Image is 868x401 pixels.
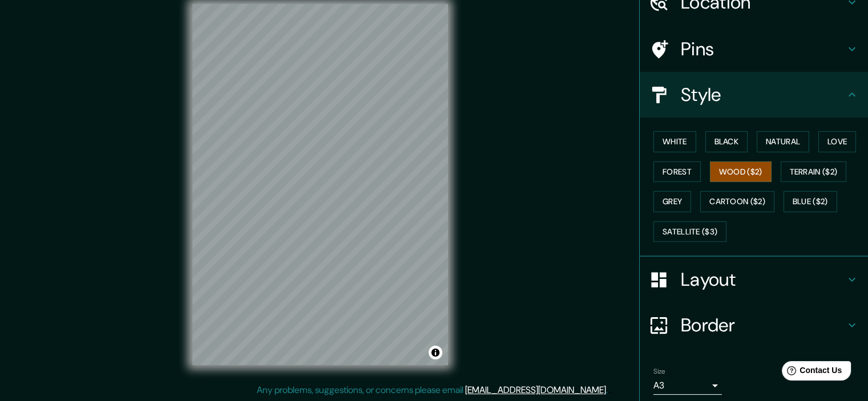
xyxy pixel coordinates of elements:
[710,161,772,183] button: Wood ($2)
[681,83,845,106] h4: Style
[653,376,722,395] div: A3
[766,357,855,388] iframe: Help widget launcher
[429,346,442,359] button: Toggle attribution
[640,72,868,118] div: Style
[640,26,868,72] div: Pins
[700,191,774,212] button: Cartoon ($2)
[608,383,609,397] div: .
[705,131,748,152] button: Black
[653,131,696,152] button: White
[653,367,665,376] label: Size
[681,314,845,337] h4: Border
[653,161,701,183] button: Forest
[653,191,691,212] button: Grey
[465,384,606,396] a: [EMAIL_ADDRESS][DOMAIN_NAME]
[781,161,847,183] button: Terrain ($2)
[681,38,845,60] h4: Pins
[681,268,845,291] h4: Layout
[192,4,448,365] canvas: Map
[257,383,608,397] p: Any problems, suggestions, or concerns please email .
[757,131,809,152] button: Natural
[640,257,868,302] div: Layout
[609,383,612,397] div: .
[640,302,868,348] div: Border
[818,131,856,152] button: Love
[653,221,726,242] button: Satellite ($3)
[784,191,837,212] button: Blue ($2)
